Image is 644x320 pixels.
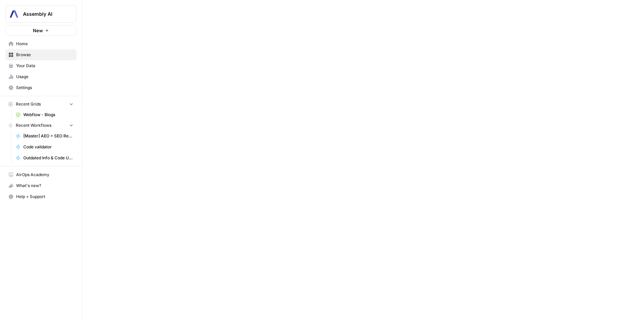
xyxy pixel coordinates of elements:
span: Settings [16,85,73,91]
span: [Master] AEO + SEO Refresh [23,133,73,139]
a: Home [5,38,76,49]
span: Your Data [16,63,73,69]
span: Browse [16,52,73,58]
a: Code validator [13,141,76,152]
button: Recent Workflows [5,120,76,131]
a: Settings [5,82,76,93]
span: New [33,27,43,34]
a: Your Data [5,60,76,71]
div: What's new? [6,181,76,191]
span: Usage [16,74,73,80]
button: Help + Support [5,191,76,202]
span: AirOps Academy [16,172,73,178]
span: Webflow - Blogs [23,112,73,118]
a: Usage [5,71,76,82]
a: Browse [5,49,76,60]
span: Assembly AI [23,11,64,17]
span: Code validator [23,144,73,150]
button: Workspace: Assembly AI [5,5,76,23]
a: Webflow - Blogs [13,109,76,120]
span: Help + Support [16,194,73,200]
button: New [5,25,76,36]
a: AirOps Academy [5,169,76,180]
a: Outdated Info & Code Updater [13,152,76,163]
span: Recent Grids [16,101,41,107]
a: [Master] AEO + SEO Refresh [13,131,76,141]
span: Home [16,41,73,47]
span: Recent Workflows [16,122,51,128]
span: Outdated Info & Code Updater [23,155,73,161]
button: What's new? [5,180,76,191]
button: Recent Grids [5,99,76,109]
img: Assembly AI Logo [8,8,20,20]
